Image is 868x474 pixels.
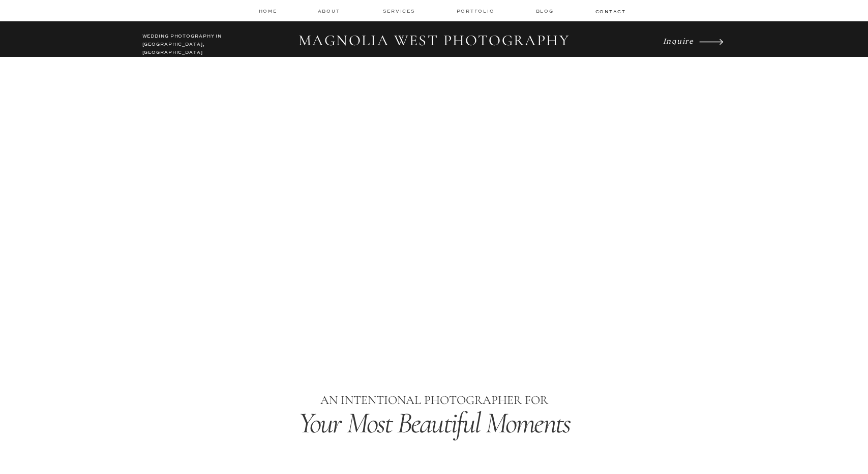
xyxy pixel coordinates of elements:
[663,34,697,48] a: Inquire
[292,31,577,51] h2: MAGNOLIA WEST PHOTOGRAPHY
[318,8,343,15] a: about
[457,8,497,15] a: Portfolio
[221,259,647,295] i: Timeless Images & an Unparalleled Experience
[142,33,232,51] h2: WEDDING PHOTOGRAPHY IN [GEOGRAPHIC_DATA], [GEOGRAPHIC_DATA]
[240,310,630,331] h1: Los Angeles Wedding Photographer
[595,8,625,14] a: contact
[259,8,278,14] a: home
[239,391,630,410] p: AN INTENTIONAL PHOTOGRAPHER FOR
[663,36,694,45] i: Inquire
[536,8,556,15] a: Blog
[298,405,570,441] i: Your Most Beautiful Moments
[383,8,417,14] a: services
